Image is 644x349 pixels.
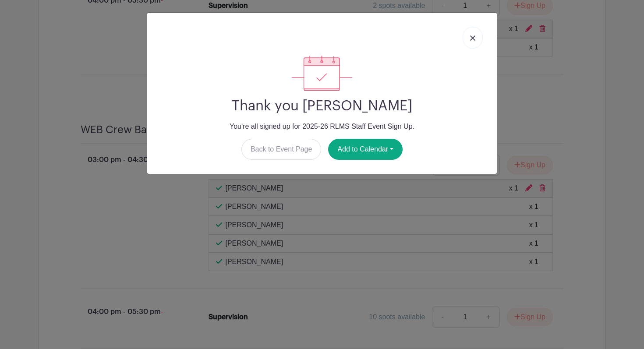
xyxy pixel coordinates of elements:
[470,35,475,41] img: close_button-5f87c8562297e5c2d7936805f587ecaba9071eb48480494691a3f1689db116b3.svg
[241,139,322,160] a: Back to Event Page
[154,121,490,132] p: You're all signed up for 2025-26 RLMS Staff Event Sign Up.
[328,139,403,160] button: Add to Calendar
[154,98,490,114] h2: Thank you [PERSON_NAME]
[292,56,352,91] img: signup_complete-c468d5dda3e2740ee63a24cb0ba0d3ce5d8a4ecd24259e683200fb1569d990c8.svg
